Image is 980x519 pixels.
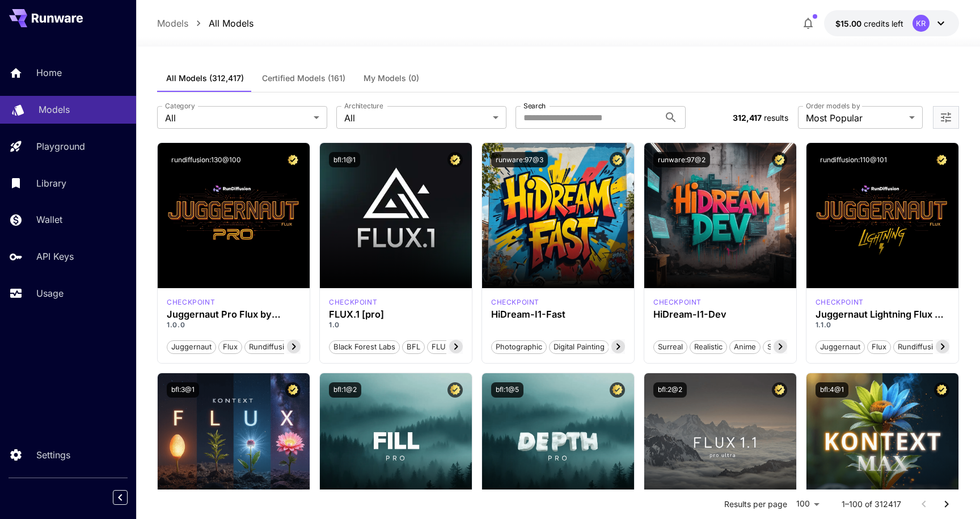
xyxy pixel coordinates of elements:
[491,309,625,320] h3: HiDream-I1-Fast
[492,341,546,353] span: Photographic
[610,152,625,167] button: Certified Model – Vetted for best performance and includes a commercial license.
[816,152,892,167] button: rundiffusion:110@101
[403,341,424,353] span: BFL
[329,309,463,320] h3: FLUX.1 [pro]
[167,309,301,320] h3: Juggernaut Pro Flux by RunDiffusion
[36,176,66,190] p: Library
[772,382,787,398] button: Certified Model – Vetted for best performance and includes a commercial license.
[402,339,425,354] button: BFL
[690,341,726,353] span: Realistic
[121,487,136,508] div: Collapse sidebar
[36,213,62,226] p: Wallet
[653,152,710,167] button: runware:97@2
[157,16,254,30] nav: breadcrumb
[816,297,864,307] p: checkpoint
[653,297,702,307] div: HiDream Dev
[764,113,788,123] span: results
[816,382,848,398] button: bfl:4@1
[491,339,547,354] button: Photographic
[806,101,860,111] label: Order models by
[816,320,949,330] p: 1.1.0
[654,341,687,353] span: Surreal
[329,339,400,354] button: Black Forest Labs
[864,19,903,28] span: credits left
[329,320,463,330] p: 1.0
[36,250,74,263] p: API Keys
[36,66,62,79] p: Home
[285,152,301,167] button: Certified Model – Vetted for best performance and includes a commercial license.
[36,286,64,300] p: Usage
[36,448,70,462] p: Settings
[934,382,949,398] button: Certified Model – Vetted for best performance and includes a commercial license.
[329,297,377,307] p: checkpoint
[867,339,891,354] button: flux
[913,15,930,32] div: KR
[491,152,548,167] button: runware:97@3
[244,339,298,354] button: rundiffusion
[690,339,727,354] button: Realistic
[550,341,609,353] span: Digital Painting
[167,297,215,307] div: FLUX.1 D
[113,490,128,505] button: Collapse sidebar
[329,297,377,307] div: fluxpro
[157,16,188,30] a: Models
[245,341,297,353] span: rundiffusion
[835,19,864,28] span: $15.00
[935,493,958,516] button: Go to next page
[167,320,301,330] p: 1.0.0
[816,339,865,354] button: juggernaut
[934,152,949,167] button: Certified Model – Vetted for best performance and includes a commercial license.
[653,382,687,398] button: bfl:2@2
[763,339,799,354] button: Stylized
[653,297,702,307] p: checkpoint
[491,382,523,398] button: bfl:1@5
[772,152,787,167] button: Certified Model – Vetted for best performance and includes a commercial license.
[219,341,242,353] span: flux
[816,297,864,307] div: FLUX.1 D
[816,341,864,353] span: juggernaut
[329,152,360,167] button: bfl:1@1
[816,309,949,320] h3: Juggernaut Lightning Flux by RunDiffusion
[763,341,799,353] span: Stylized
[893,339,947,354] button: rundiffusion
[344,111,488,125] span: All
[166,73,244,83] span: All Models (312,417)
[364,73,419,83] span: My Models (0)
[344,101,383,111] label: Architecture
[447,382,463,398] button: Certified Model – Vetted for best performance and includes a commercial license.
[329,382,361,398] button: bfl:1@2
[167,382,199,398] button: bfl:3@1
[792,496,823,512] div: 100
[724,499,787,510] p: Results per page
[868,341,890,353] span: flux
[262,73,345,83] span: Certified Models (161)
[806,111,905,125] span: Most Popular
[549,339,609,354] button: Digital Painting
[653,309,787,320] h3: HiDream-I1-Dev
[39,103,70,116] p: Models
[824,10,959,36] button: $14.99825KR
[167,297,215,307] p: checkpoint
[939,111,953,125] button: Open more filters
[428,341,479,353] span: FLUX.1 [pro]
[285,382,301,398] button: Certified Model – Vetted for best performance and includes a commercial license.
[330,341,399,353] span: Black Forest Labs
[729,339,761,354] button: Anime
[733,113,762,123] span: 312,417
[730,341,760,353] span: Anime
[491,297,539,307] p: checkpoint
[209,16,254,30] a: All Models
[835,18,903,29] div: $14.99825
[653,339,687,354] button: Surreal
[610,382,625,398] button: Certified Model – Vetted for best performance and includes a commercial license.
[167,341,216,353] span: juggernaut
[427,339,480,354] button: FLUX.1 [pro]
[447,152,463,167] button: Certified Model – Vetted for best performance and includes a commercial license.
[523,101,546,111] label: Search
